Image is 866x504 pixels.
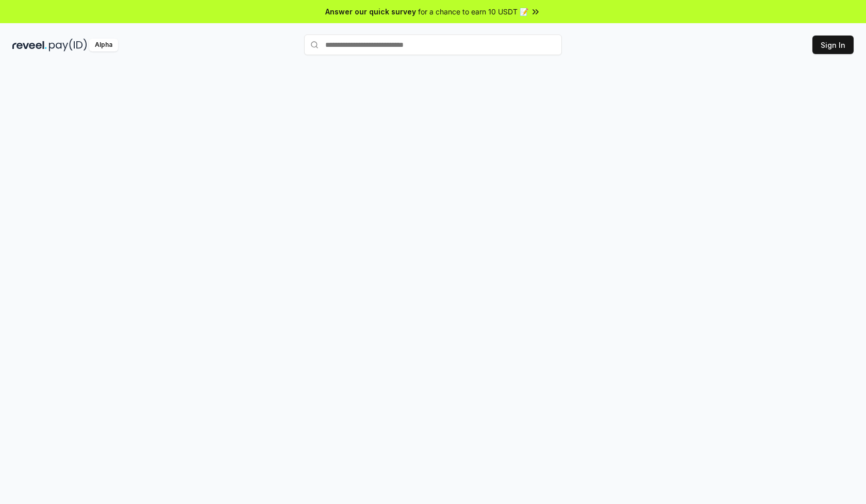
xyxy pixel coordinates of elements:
[89,39,118,51] div: Alpha
[812,36,854,54] button: Sign In
[325,6,416,17] span: Answer our quick survey
[12,39,47,51] img: reveel_dark
[49,39,87,51] img: pay_id
[418,6,528,17] span: for a chance to earn 10 USDT 📝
